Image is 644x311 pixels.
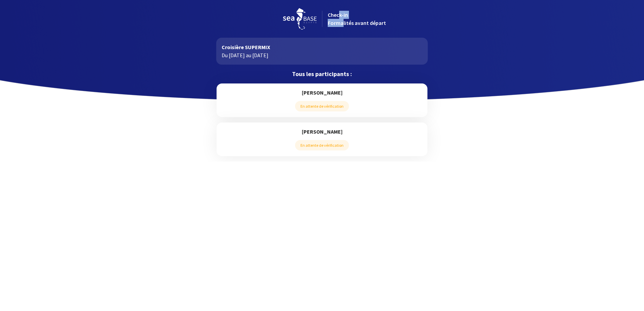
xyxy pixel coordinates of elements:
[328,11,386,26] span: Check-in Formalités avant départ
[222,51,422,59] p: Du [DATE] au [DATE]
[222,89,422,96] h5: [PERSON_NAME]
[295,140,349,150] span: En attente de vérification
[283,8,317,30] img: logo_seabase.svg
[222,43,422,51] p: Croisière SUPERMIX
[295,101,349,111] span: En attente de vérification
[222,128,422,135] h5: [PERSON_NAME]
[216,70,427,78] p: Tous les participants :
